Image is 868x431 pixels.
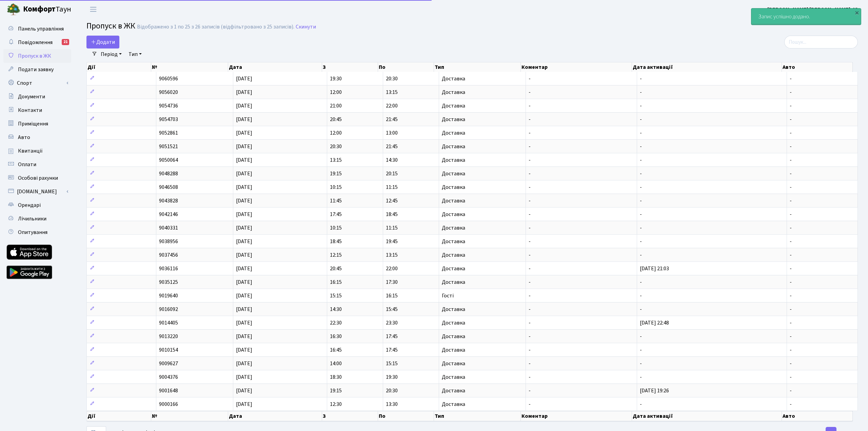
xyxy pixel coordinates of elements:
[236,373,252,381] span: [DATE]
[330,224,342,232] span: 10:15
[18,161,36,168] span: Оплати
[126,48,144,60] a: Тип
[236,197,252,204] span: [DATE]
[386,238,398,245] span: 19:45
[86,36,119,48] a: Додати
[386,319,398,327] span: 23:30
[3,158,71,171] a: Оплати
[529,387,531,394] span: -
[640,116,642,123] span: -
[640,102,642,110] span: -
[640,319,669,327] span: [DATE] 22:48
[3,22,71,36] a: Панель управління
[442,334,465,339] span: Доставка
[23,4,71,15] span: Таун
[529,360,531,367] span: -
[3,212,71,226] a: Лічильники
[159,387,178,394] span: 9001648
[386,278,398,286] span: 17:30
[790,251,792,259] span: -
[159,346,178,354] span: 9010154
[529,143,531,150] span: -
[529,224,531,232] span: -
[3,90,71,103] a: Документи
[18,52,51,60] span: Пропуск в ЖК
[782,411,853,421] th: Авто
[434,411,521,421] th: Тип
[151,411,228,421] th: №
[442,374,465,380] span: Доставка
[137,24,294,30] div: Відображено з 1 по 25 з 26 записів (відфільтровано з 25 записів).
[98,48,124,60] a: Період
[159,333,178,340] span: 9013220
[784,36,858,48] input: Пошук...
[442,117,465,122] span: Доставка
[529,89,531,96] span: -
[159,89,178,96] span: 9056020
[529,75,531,82] span: -
[442,76,465,81] span: Доставка
[790,170,792,177] span: -
[767,5,860,14] a: [PERSON_NAME] [PERSON_NAME]. Ю.
[159,251,178,259] span: 9037456
[790,306,792,313] span: -
[159,278,178,286] span: 9035125
[386,373,398,381] span: 19:30
[529,156,531,164] span: -
[521,62,632,72] th: Коментар
[330,265,342,272] span: 20:45
[91,38,115,46] span: Додати
[632,62,782,72] th: Дата активації
[386,102,398,110] span: 22:00
[529,333,531,340] span: -
[159,197,178,204] span: 9043828
[640,251,642,259] span: -
[442,184,465,190] span: Доставка
[330,292,342,299] span: 15:15
[85,4,102,15] button: Переключити навігацію
[159,373,178,381] span: 9004376
[529,319,531,327] span: -
[236,116,252,123] span: [DATE]
[330,360,342,367] span: 14:00
[529,129,531,137] span: -
[386,292,398,299] span: 16:15
[330,373,342,381] span: 18:30
[3,76,71,90] a: Спорт
[159,129,178,137] span: 9052861
[378,62,434,72] th: По
[386,183,398,191] span: 11:15
[236,265,252,272] span: [DATE]
[159,183,178,191] span: 9046508
[790,333,792,340] span: -
[159,143,178,150] span: 9051521
[442,130,465,136] span: Доставка
[790,346,792,354] span: -
[236,156,252,164] span: [DATE]
[87,411,151,421] th: Дії
[442,293,454,298] span: Гості
[442,279,465,285] span: Доставка
[3,131,71,144] a: Авто
[330,333,342,340] span: 16:30
[330,116,342,123] span: 20:45
[159,211,178,218] span: 9042146
[18,93,45,100] span: Документи
[790,116,792,123] span: -
[236,143,252,150] span: [DATE]
[330,278,342,286] span: 16:15
[640,333,642,340] span: -
[529,211,531,218] span: -
[640,89,642,96] span: -
[790,75,792,82] span: -
[640,211,642,218] span: -
[442,266,465,271] span: Доставка
[330,75,342,82] span: 19:30
[529,400,531,408] span: -
[236,224,252,232] span: [DATE]
[386,156,398,164] span: 14:30
[790,89,792,96] span: -
[159,292,178,299] span: 9019640
[386,333,398,340] span: 17:45
[790,238,792,245] span: -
